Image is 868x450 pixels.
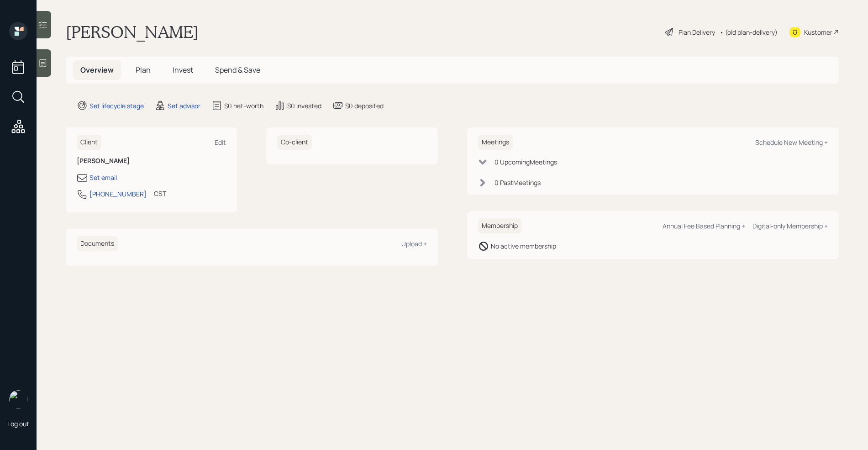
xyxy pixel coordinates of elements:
[215,65,260,75] span: Spend & Save
[752,222,828,230] div: Digital-only Membership +
[136,65,151,75] span: Plan
[345,101,384,111] div: $0 deposited
[287,101,321,111] div: $0 invested
[173,65,193,75] span: Invest
[720,27,778,37] div: • (old plan-delivery)
[66,22,199,42] h1: [PERSON_NAME]
[215,138,226,147] div: Edit
[89,173,117,182] div: Set email
[80,65,114,75] span: Overview
[494,157,557,167] div: 0 Upcoming Meeting s
[77,157,226,165] h6: [PERSON_NAME]
[401,239,427,248] div: Upload +
[77,236,118,251] h6: Documents
[755,138,828,147] div: Schedule New Meeting +
[7,419,29,428] div: Log out
[804,27,832,37] div: Kustomer
[478,218,521,233] h6: Membership
[168,101,200,111] div: Set advisor
[663,222,745,230] div: Annual Fee Based Planning +
[491,241,556,251] div: No active membership
[679,27,715,37] div: Plan Delivery
[224,101,263,111] div: $0 net-worth
[9,390,27,408] img: retirable_logo.png
[89,189,147,199] div: [PHONE_NUMBER]
[77,135,101,150] h6: Client
[494,178,541,187] div: 0 Past Meeting s
[478,135,513,150] h6: Meetings
[89,101,144,111] div: Set lifecycle stage
[154,189,166,198] div: CST
[277,135,312,150] h6: Co-client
